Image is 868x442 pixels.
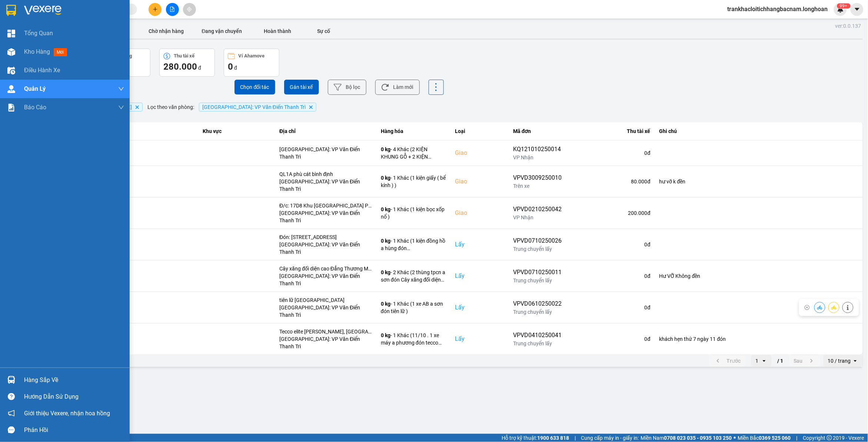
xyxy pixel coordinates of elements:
div: Hư VỠ Không đền [659,272,858,280]
span: aim [187,7,192,12]
svg: Delete [135,105,139,109]
img: warehouse-icon [7,48,15,56]
div: - 1 Khác (1 kiện giấy ( bể kính ) ) [381,174,446,189]
button: Làm mới [375,80,420,95]
div: 10 / trang [828,357,851,365]
div: 0 đ [571,304,651,311]
div: khách hẹn thứ 7 ngày 11 đón [659,335,858,343]
div: Đ/c: 17D8 Khu [GEOGRAPHIC_DATA] Pearl - 92 [GEOGRAPHIC_DATA] - phường 22 - quận [GEOGRAPHIC_DATA] [279,202,372,209]
span: message [8,426,15,433]
input: Selected 10 / trang. [852,357,852,365]
div: - 1 Khác (1 xe AB a sơn đón tiên lữ ) [381,300,446,315]
strong: 0708 023 035 - 0935 103 250 [664,435,732,441]
img: warehouse-icon [7,376,15,384]
div: VP Nhận [513,214,562,221]
svg: open [852,358,858,364]
span: Hỗ trợ kỹ thuật: [502,434,569,442]
div: - 1 Khác (11/10 . 1 xe máy a phương đón tecco đán ) [381,332,446,346]
button: Thu tài xế280.000 đ [159,49,215,77]
button: Sự cố [305,24,342,39]
div: 200.000 đ [571,209,651,217]
div: Cây xăng đối diện cao Đẳng Thương Mại Du Lịch cạnh CÔNG TY MAY TNG [GEOGRAPHIC_DATA] [279,265,372,272]
div: [GEOGRAPHIC_DATA]: VP Văn Điển Thanh Trì [279,178,372,193]
div: VPVD0610250022 [513,299,562,308]
div: VPVD0410250041 [513,331,562,340]
span: down [118,86,124,92]
img: icon-new-feature [837,6,844,13]
span: Hà Nội: VP Văn Điển Thanh Trì, close by backspace [199,103,316,112]
button: Hoàn thành [250,24,305,39]
img: warehouse-icon [7,67,15,74]
div: Trung chuyển lấy [513,308,562,316]
span: plus [153,7,158,12]
img: solution-icon [7,104,15,112]
div: [GEOGRAPHIC_DATA]: VP Văn Điển Thanh Trì [279,209,372,224]
div: Lấy [455,303,504,312]
div: Trung chuyển lấy [513,340,562,347]
span: 280.000 [163,62,197,72]
div: [GEOGRAPHIC_DATA]: VP Văn Điển Thanh Trì [279,335,372,350]
div: Giao [455,209,504,217]
div: Ví Ahamove [239,53,265,59]
span: 0 kg [381,269,390,275]
div: VPVD0710250011 [513,268,562,277]
div: Giao [455,149,504,157]
th: Khu vực [199,122,275,140]
div: VPVD0710250026 [513,236,562,245]
strong: 0369 525 060 [759,435,791,441]
div: Lấy [455,335,504,343]
div: hư vỡ k đền [659,178,858,185]
div: Lấy [455,272,504,280]
span: Miền Bắc [738,434,791,442]
img: warehouse-icon [7,85,15,93]
div: Phản hồi [24,425,124,436]
span: copyright [827,435,832,441]
button: Ví Ahamove0 đ [224,49,279,77]
span: 0 kg [381,146,390,152]
span: notification [8,410,15,417]
button: Bộ lọc [328,80,366,95]
div: - 2 Khác (2 thùng tpcn a sơn đón Cây xăng đối diện cao Đẳng Thương Mại Du Lịch cạnh CÔNG TY MAY T... [381,269,446,283]
th: Địa chỉ [275,122,376,140]
span: Kho hàng [24,48,50,55]
div: 0 đ [571,335,651,343]
button: aim [183,3,196,16]
th: Mã đơn [509,122,566,140]
span: | [797,434,798,442]
div: 80.000 đ [571,178,651,185]
div: 0 đ [571,241,651,248]
span: down [118,104,124,110]
div: Đón: [STREET_ADDRESS] [279,233,372,241]
span: Báo cáo [24,103,46,112]
div: Thu tài xế [571,127,651,136]
span: Lọc theo văn phòng : [147,103,194,111]
div: QL1A phù cát bình định [279,170,372,178]
span: Miền Nam [641,434,732,442]
div: - 4 Khác (2 KIỆN KHUNG GỖ + 2 KIỆN BALLET ) [381,146,446,160]
div: Lấy [455,240,504,249]
button: Chờ nhận hàng [139,24,194,39]
button: plus [149,3,162,16]
div: Giao [455,177,504,186]
th: Ghi chú [655,122,863,140]
span: question-circle [8,393,15,400]
div: 0 đ [571,272,651,280]
span: trankhacloitichhangbacnam.longhoan [722,4,834,14]
span: | [575,434,576,442]
span: Hà Nội: VP Văn Điển Thanh Trì [202,104,306,110]
span: 0 kg [381,238,390,244]
div: tiên lữ [GEOGRAPHIC_DATA] [279,296,372,304]
div: [GEOGRAPHIC_DATA]: VP Văn Điển Thanh Trì [279,272,372,287]
div: VPVD3009250010 [513,173,562,182]
span: Giới thiệu Vexere, nhận hoa hồng [24,409,110,418]
div: - 1 Khác (1 kiện đồng hồ a hùng đón [PERSON_NAME] ) [381,237,446,252]
span: 0 kg [381,175,390,181]
div: Hướng dẫn sử dụng [24,391,124,402]
div: - 1 Khác (1 kiện bọc xốp nổ ) [381,206,446,220]
div: Trung chuyển lấy [513,245,562,253]
div: 1 [756,357,759,365]
span: Cung cấp máy in - giấy in: [581,434,639,442]
button: caret-down [851,3,864,16]
button: Gán tài xế [284,80,319,94]
span: Gán tài xế [290,83,313,91]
